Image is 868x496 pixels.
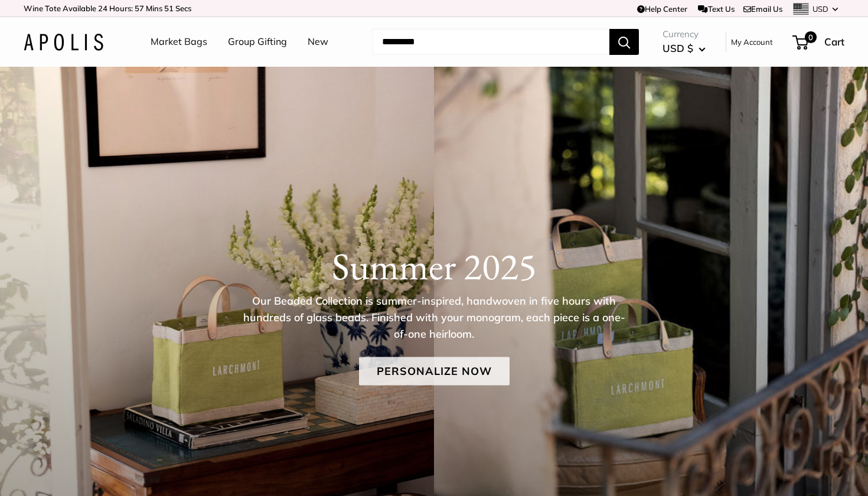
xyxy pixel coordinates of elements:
a: Group Gifting [228,33,287,51]
a: New [308,33,328,51]
p: Our Beaded Collection is summer-inspired, handwoven in five hours with hundreds of glass beads. F... [242,293,626,342]
span: 51 [164,4,174,13]
span: USD [812,4,828,14]
button: USD $ [663,39,706,58]
span: Currency [663,26,706,43]
a: Market Bags [151,33,207,51]
input: Search... [373,29,609,55]
a: Text Us [698,4,734,14]
img: Apolis [24,34,103,51]
span: Mins [146,4,162,13]
span: Secs [175,4,191,13]
a: Help Center [637,4,687,14]
h1: Summer 2025 [24,244,844,289]
a: 0 Cart [794,32,844,51]
span: 0 [805,31,817,43]
span: 57 [135,4,144,13]
iframe: Sign Up via Text for Offers [9,451,126,487]
span: Cart [824,35,844,48]
a: My Account [731,35,773,49]
button: Search [609,29,639,55]
span: USD $ [663,42,693,54]
a: Email Us [743,4,782,14]
a: Personalize Now [359,357,510,386]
